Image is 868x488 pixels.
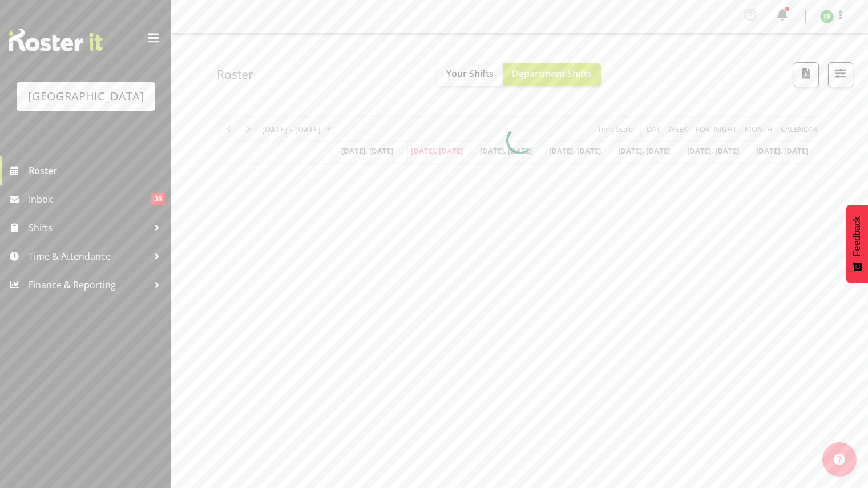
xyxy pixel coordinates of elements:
img: help-xxl-2.png [834,454,845,465]
span: Department Shifts [512,67,592,80]
span: Shifts [29,219,148,236]
span: 38 [151,193,165,205]
button: Your Shifts [437,63,503,86]
button: Department Shifts [503,63,601,86]
button: Feedback - Show survey [846,205,868,283]
img: Rosterit website logo [9,29,103,51]
span: Roster [29,162,165,179]
button: Filter Shifts [828,62,853,87]
img: tyla-robinson10542.jpg [820,10,834,23]
span: Time & Attendance [29,248,148,265]
h4: Roster [217,68,253,81]
span: Your Shifts [446,67,494,80]
button: Download a PDF of the roster according to the set date range. [794,62,819,87]
span: Finance & Reporting [29,276,148,293]
div: [GEOGRAPHIC_DATA] [28,88,144,105]
span: Inbox [29,191,151,208]
span: Feedback [852,216,862,256]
